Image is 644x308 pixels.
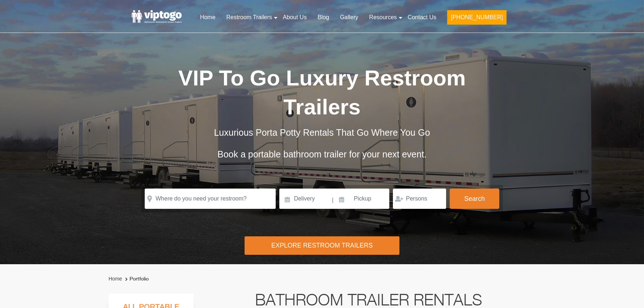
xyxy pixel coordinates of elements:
div: Explore Restroom Trailers [245,236,399,255]
a: [PHONE_NUMBER] [442,9,512,29]
input: Where do you need your restroom? [145,189,276,209]
a: Resources [364,9,402,25]
a: Home [109,276,122,282]
span: Book a portable bathroom trailer for your next event. [217,149,427,159]
span: | [332,189,334,212]
button: [PHONE_NUMBER] [447,10,507,25]
input: Delivery [279,189,331,209]
input: Pickup [334,189,389,209]
span: VIP To Go Luxury Restroom Trailers [178,66,466,119]
input: Persons [393,189,446,209]
a: Gallery [335,9,364,25]
a: Restroom Trailers [221,9,277,25]
button: Search [450,189,499,209]
a: Contact Us [402,9,442,25]
a: About Us [277,9,312,25]
span: Luxurious Porta Potty Rentals That Go Where You Go [214,127,430,138]
a: Home [195,9,221,25]
a: Blog [312,9,335,25]
li: Portfolio [123,275,149,283]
